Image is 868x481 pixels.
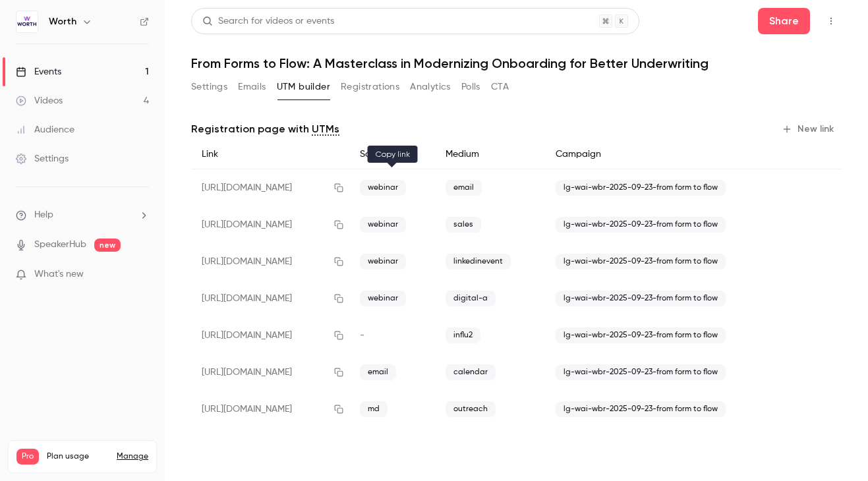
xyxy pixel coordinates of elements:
span: Help [34,208,53,222]
span: email [360,364,396,380]
a: UTMs [312,121,339,137]
span: lg-wai-wbr-2025-09-23-from form to flow [556,364,726,380]
img: Worth [16,11,38,32]
span: webinar [360,217,406,233]
span: lg-wai-wbr-2025-09-23-from form to flow [556,327,726,343]
div: [URL][DOMAIN_NAME] [191,354,349,391]
span: - [360,331,364,340]
span: md [360,401,388,417]
button: UTM builder [277,76,330,98]
button: Analytics [410,76,451,98]
div: Medium [435,140,545,169]
span: outreach [446,401,496,417]
span: Pro [16,449,39,465]
h6: Worth [49,15,76,28]
span: webinar [360,180,406,196]
div: Audience [16,123,74,136]
span: webinar [360,254,406,269]
button: Polls [461,76,480,98]
span: lg-wai-wbr-2025-09-23-from form to flow [556,180,726,196]
button: Share [758,8,810,34]
a: SpeakerHub [34,238,86,252]
a: Manage [117,451,148,462]
div: Events [16,65,61,78]
button: CTA [491,76,509,98]
div: Videos [16,94,63,107]
div: [URL][DOMAIN_NAME] [191,169,349,207]
div: [URL][DOMAIN_NAME] [191,243,349,280]
button: New link [776,119,842,140]
span: lg-wai-wbr-2025-09-23-from form to flow [556,254,726,269]
span: Plan usage [47,451,109,462]
span: webinar [360,291,406,306]
span: new [94,239,121,252]
h1: From Forms to Flow: A Masterclass in Modernizing Onboarding for Better Underwriting [191,55,842,71]
div: Campaign [545,140,788,169]
div: Search for videos or events [202,14,334,28]
span: sales [446,217,481,233]
div: [URL][DOMAIN_NAME] [191,317,349,354]
button: Emails [238,76,266,98]
span: What's new [34,268,84,281]
li: help-dropdown-opener [16,208,149,222]
button: Registrations [341,76,399,98]
span: email [446,180,482,196]
span: calendar [446,364,496,380]
div: [URL][DOMAIN_NAME] [191,391,349,428]
div: Source [349,140,435,169]
p: Registration page with [191,121,339,137]
div: [URL][DOMAIN_NAME] [191,280,349,317]
div: Settings [16,152,69,165]
span: lg-wai-wbr-2025-09-23-from form to flow [556,291,726,306]
span: lg-wai-wbr-2025-09-23-from form to flow [556,401,726,417]
div: Link [191,140,349,169]
button: Settings [191,76,227,98]
span: influ2 [446,327,480,343]
span: linkedinevent [446,254,511,269]
span: digital-a [446,291,496,306]
span: lg-wai-wbr-2025-09-23-from form to flow [556,217,726,233]
div: [URL][DOMAIN_NAME] [191,206,349,243]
